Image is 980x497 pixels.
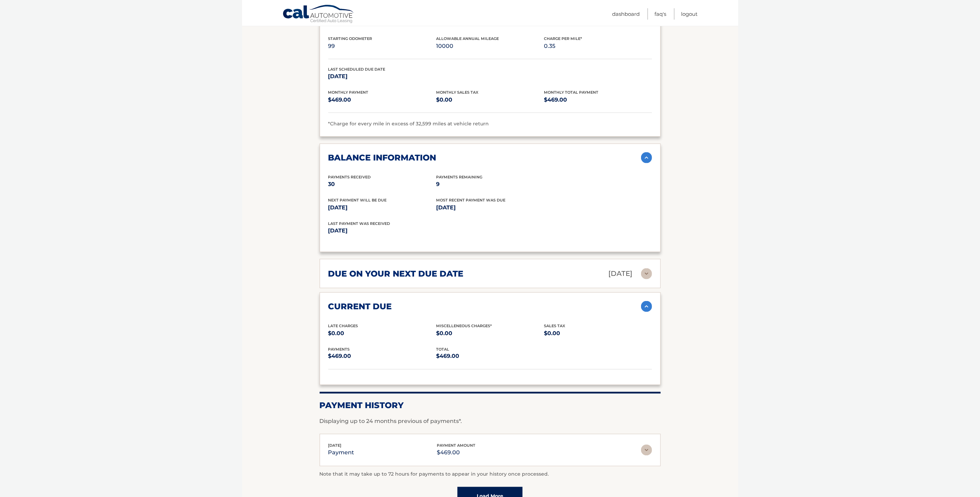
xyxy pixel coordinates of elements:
p: 99 [328,41,436,51]
h2: Payment History [320,401,661,411]
p: payment [328,448,354,458]
span: Next Payment will be due [328,198,387,203]
img: accordion-rest.svg [641,445,652,456]
a: Cal Automotive [282,4,355,24]
p: 9 [436,179,544,189]
span: *Charge for every mile in excess of 32,599 miles at vehicle return [328,121,489,127]
a: FAQ's [655,8,667,20]
span: [DATE] [328,443,342,448]
img: accordion-rest.svg [641,268,652,279]
p: 10000 [436,41,544,51]
p: [DATE] [609,268,633,280]
p: $0.00 [436,329,544,338]
span: Last Scheduled Due Date [328,67,385,72]
span: Monthly Payment [328,90,369,95]
h2: current due [328,301,392,312]
p: [DATE] [328,226,490,236]
p: $469.00 [437,448,476,458]
p: $469.00 [328,352,436,361]
span: Monthly Sales Tax [436,90,478,95]
span: payment amount [437,443,476,448]
p: $0.00 [436,95,544,105]
span: Monthly Total Payment [544,90,598,95]
span: Late Charges [328,323,358,328]
span: Sales Tax [544,323,565,328]
h2: balance information [328,153,436,163]
h2: due on your next due date [328,269,464,279]
a: Dashboard [612,8,640,20]
p: [DATE] [328,203,436,213]
p: Displaying up to 24 months previous of payments*. [320,417,661,426]
img: accordion-active.svg [641,152,652,163]
p: $0.00 [328,329,436,338]
img: accordion-active.svg [641,301,652,312]
span: Allowable Annual Mileage [436,36,499,41]
span: Payments Remaining [436,175,482,179]
span: total [436,347,449,352]
span: payments [328,347,350,352]
p: [DATE] [328,72,436,81]
p: $469.00 [328,95,436,105]
span: Last Payment was received [328,221,390,226]
p: $0.00 [544,329,652,338]
p: Note that it may take up to 72 hours for payments to appear in your history once processed. [320,470,661,479]
p: [DATE] [436,203,544,213]
p: 30 [328,179,436,189]
span: Miscelleneous Charges* [436,323,492,328]
a: Logout [681,8,698,20]
span: Most Recent Payment Was Due [436,198,505,203]
p: $469.00 [544,95,652,105]
p: $469.00 [436,352,544,361]
p: 0.35 [544,41,652,51]
span: Starting Odometer [328,36,372,41]
span: Payments Received [328,175,371,179]
span: Charge Per Mile* [544,36,582,41]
